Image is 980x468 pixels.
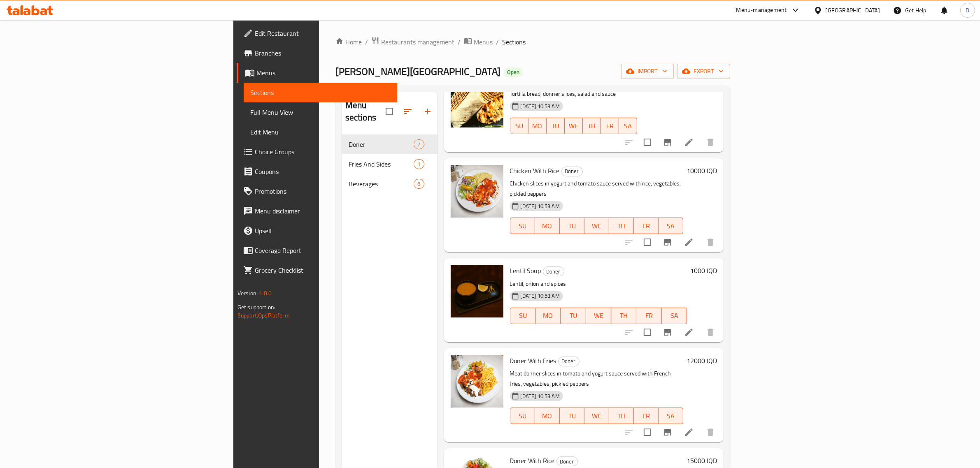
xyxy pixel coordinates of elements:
[538,410,556,422] span: MO
[504,69,523,76] span: Open
[609,218,634,234] button: TH
[684,66,724,76] span: export
[558,357,580,366] div: Doner
[255,226,391,236] span: Upsell
[547,118,565,134] button: TU
[684,137,694,147] a: Edit menu item
[250,127,391,137] span: Edit Menu
[414,159,424,169] div: items
[514,410,532,422] span: SU
[451,165,503,218] img: Chicken With Rice
[535,218,560,234] button: MO
[414,139,424,149] div: items
[517,102,563,110] span: [DATE] 10:53 AM
[659,218,683,234] button: SA
[535,408,560,424] button: MO
[510,89,637,99] p: Tortilla bread, donner slices, salad and sauce
[510,454,555,467] span: Doner With Rice
[640,310,658,322] span: FR
[514,220,532,232] span: SU
[237,142,397,162] a: Choice Groups
[639,134,656,151] span: Select to update
[414,141,424,148] span: 7
[342,131,438,197] nav: Menu sections
[563,410,581,422] span: TU
[659,408,683,424] button: SA
[658,232,677,252] button: Branch-specific-item
[568,120,580,132] span: WE
[255,246,391,255] span: Coverage Report
[601,118,619,134] button: FR
[237,221,397,241] a: Upsell
[414,179,424,189] div: items
[237,43,397,63] a: Branches
[255,265,391,275] span: Grocery Checklist
[335,62,500,81] span: [PERSON_NAME][GEOGRAPHIC_DATA]
[588,220,606,232] span: WE
[458,37,461,47] li: /
[658,322,677,342] button: Branch-specific-item
[342,174,438,194] div: Beverages6
[237,302,275,313] span: Get support on:
[561,167,583,176] div: Doner
[510,118,528,134] button: SU
[250,107,391,117] span: Full Menu View
[255,206,391,216] span: Menu disclaimer
[335,37,730,47] nav: breadcrumb
[255,186,391,196] span: Promotions
[504,67,523,77] div: Open
[237,201,397,221] a: Menu disclaimer
[637,410,655,422] span: FR
[550,120,561,132] span: TU
[535,308,561,324] button: MO
[684,237,694,247] a: Edit menu item
[612,220,631,232] span: TH
[256,68,391,78] span: Menus
[662,308,687,324] button: SA
[684,427,694,437] a: Edit menu item
[612,410,631,422] span: TH
[371,37,454,47] a: Restaurants management
[514,120,525,132] span: SU
[244,83,397,102] a: Sections
[621,64,674,79] button: import
[237,181,397,201] a: Promotions
[514,310,532,322] span: SU
[560,218,584,234] button: TU
[701,232,720,252] button: delete
[677,64,730,79] button: export
[622,120,634,132] span: SA
[586,120,598,132] span: TH
[619,118,637,134] button: SA
[665,310,684,322] span: SA
[662,220,680,232] span: SA
[559,357,579,366] span: Doner
[563,220,581,232] span: TU
[244,102,397,122] a: Full Menu View
[687,165,717,176] h6: 10000 IQD
[628,66,667,76] span: import
[539,310,557,322] span: MO
[701,422,720,442] button: delete
[658,132,677,152] button: Branch-specific-item
[502,37,526,47] span: Sections
[517,392,563,400] span: [DATE] 10:53 AM
[701,132,720,152] button: delete
[637,220,655,232] span: FR
[510,264,541,277] span: Lentil Soup
[583,118,601,134] button: TH
[543,266,564,276] div: Doner
[510,368,683,389] p: Meat donner slices in tomato and yogurt sauce served with French fries, vegetables, pickled peppers
[496,37,499,47] li: /
[510,218,535,234] button: SU
[237,23,397,43] a: Edit Restaurant
[510,354,556,367] span: Doner With Fries
[687,355,717,366] h6: 12000 IQD
[517,202,563,210] span: [DATE] 10:53 AM
[349,139,414,149] span: Doner
[342,134,438,154] div: Doner7
[562,167,582,176] span: Doner
[701,322,720,342] button: delete
[414,180,424,188] span: 6
[510,279,687,289] p: Lentil, onion and spices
